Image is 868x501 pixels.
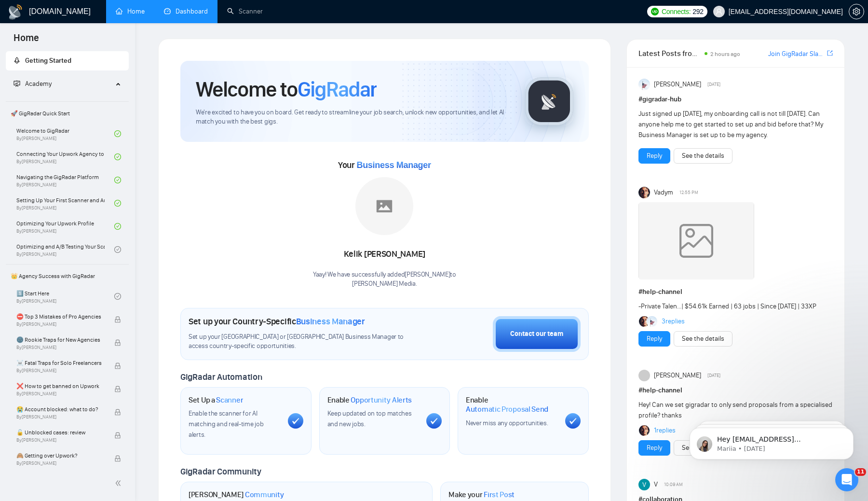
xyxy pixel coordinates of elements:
a: See the details [682,151,724,161]
img: Anisuzzaman Khan [647,316,657,327]
span: lock [114,339,121,346]
span: By [PERSON_NAME] [16,460,105,466]
span: By [PERSON_NAME] [16,345,105,350]
span: Set up your [GEOGRAPHIC_DATA] or [GEOGRAPHIC_DATA] Business Manager to access country-specific op... [189,333,424,351]
a: Private Talen... [641,302,681,310]
span: 🔓 Unblocked cases: review [16,428,105,437]
button: Contact our team [493,316,581,352]
span: 🙈 Getting over Upwork? [16,451,105,460]
span: [PERSON_NAME] [654,79,701,90]
button: Reply [638,148,670,164]
a: Connecting Your Upwork Agency to GigRadarBy[PERSON_NAME] [16,146,114,167]
span: ☠️ Fatal Traps for Solo Freelancers [16,358,105,368]
span: 292 [692,6,703,17]
span: Community [245,490,284,500]
div: Yaay! We have successfully added [PERSON_NAME] to [313,270,456,289]
h1: # help-channel [638,385,833,396]
span: lock [114,316,121,323]
span: By [PERSON_NAME] [16,437,105,443]
span: Academy [25,80,52,88]
span: Scanner [216,395,243,405]
img: weqQh+iSagEgQAAAABJRU5ErkJggg== [638,202,754,279]
span: By [PERSON_NAME] [16,321,105,327]
a: 3replies [662,317,685,326]
span: export [827,49,833,57]
span: user [716,8,722,15]
a: Welcome to GigRadarBy[PERSON_NAME] [16,123,114,144]
iframe: Intercom notifications message [675,407,868,475]
span: 🚀 GigRadar Quick Start [7,104,128,123]
img: upwork-logo.png [651,8,659,15]
span: Opportunity Alerts [351,395,412,405]
div: Contact our team [510,329,563,339]
span: We're excited to have you on board. Get ready to streamline your job search, unlock new opportuni... [196,108,510,126]
span: setting [849,8,864,15]
button: See the details [674,440,732,456]
span: Vadym [654,187,673,198]
span: fund-projection-screen [14,80,20,87]
span: 10:09 AM [664,480,683,489]
img: placeholder.png [355,177,413,235]
li: Getting Started [6,51,129,70]
button: Reply [638,331,670,347]
span: Getting Started [25,56,71,65]
span: double-left [115,478,124,488]
span: By [PERSON_NAME] [16,391,105,397]
span: GigRadar Automation [180,372,262,382]
span: [DATE] [707,371,720,380]
img: gigradar-logo.png [525,77,573,125]
span: Hey! Can we set gigradar to only send proposals from a specialised profile? thanks [638,401,832,419]
a: export [827,49,833,58]
a: See the details [682,334,724,344]
span: Latest Posts from the GigRadar Community [638,47,702,59]
span: lock [114,409,121,416]
span: check-circle [114,153,121,160]
span: lock [114,362,121,369]
span: rocket [14,57,20,64]
span: 🌚 Rookie Traps for New Agencies [16,335,105,345]
span: check-circle [114,200,121,207]
h1: [PERSON_NAME] [189,490,284,500]
span: [PERSON_NAME] [654,370,701,381]
span: GigRadar Community [180,466,261,477]
span: GigRadar [298,76,377,102]
span: 👑 Agency Success with GigRadar [7,266,128,286]
a: Reply [647,151,662,161]
span: Automatic Proposal Send [466,404,548,414]
a: Join GigRadar Slack Community [768,49,825,59]
h1: # gigradar-hub [638,94,833,105]
h1: Set up your Country-Specific [189,316,365,327]
span: ❌ How to get banned on Upwork [16,381,105,391]
a: dashboardDashboard [164,7,208,15]
span: Keep updated on top matches and new jobs. [327,409,412,428]
span: V [654,479,658,490]
h1: Make your [448,490,515,500]
p: [PERSON_NAME] Media . [313,279,456,289]
a: Reply [647,443,662,453]
a: 1️⃣ Start HereBy[PERSON_NAME] [16,286,114,307]
button: setting [849,4,864,19]
img: Anisuzzaman Khan [638,79,650,90]
a: Reply [647,334,662,344]
h1: Enable [466,395,557,414]
span: 12:55 PM [679,188,698,197]
h1: Enable [327,395,412,405]
img: V [638,479,650,490]
span: [DATE] [707,80,720,89]
h1: Welcome to [196,76,377,102]
span: check-circle [114,177,121,183]
span: By [PERSON_NAME] [16,368,105,374]
img: logo [8,4,23,20]
span: By [PERSON_NAME] [16,414,105,420]
span: 11 [855,468,866,476]
h1: # help-channel [638,287,833,297]
span: lock [114,432,121,439]
h1: Set Up a [189,395,243,405]
span: Home [6,31,47,51]
a: homeHome [116,7,145,15]
a: Optimizing and A/B Testing Your Scanner for Better ResultsBy[PERSON_NAME] [16,239,114,260]
button: See the details [674,331,732,347]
